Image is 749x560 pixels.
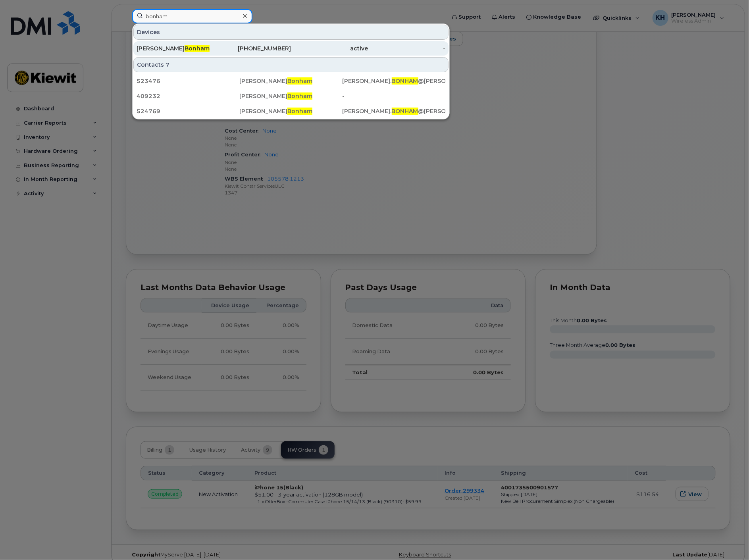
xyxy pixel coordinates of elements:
[392,77,418,85] span: BONHAM
[133,41,449,56] a: [PERSON_NAME]Bonham[PHONE_NUMBER]active-
[287,77,312,85] span: Bonham
[239,107,342,115] div: [PERSON_NAME]
[239,77,342,85] div: [PERSON_NAME]
[133,74,449,88] a: 523476[PERSON_NAME]Bonham[PERSON_NAME].BONHAM@[PERSON_NAME][DOMAIN_NAME]
[714,525,743,554] iframe: Messenger Launcher
[132,9,252,23] input: Find something...
[214,44,291,52] div: [PHONE_NUMBER]
[287,108,312,115] span: Bonham
[133,25,449,40] div: Devices
[137,107,239,115] div: 524769
[137,44,214,52] div: [PERSON_NAME]
[343,77,445,85] div: [PERSON_NAME]. @[PERSON_NAME][DOMAIN_NAME]
[133,104,449,118] a: 524769[PERSON_NAME]Bonham[PERSON_NAME].BONHAM@[PERSON_NAME][DOMAIN_NAME]
[185,45,210,52] span: Bonham
[368,44,446,52] div: -
[343,107,445,115] div: [PERSON_NAME]. @[PERSON_NAME][DOMAIN_NAME]
[239,92,342,100] div: [PERSON_NAME]
[291,44,368,52] div: active
[392,108,418,115] span: BONHAM
[343,92,445,100] div: -
[137,92,239,100] div: 409232
[133,57,449,72] div: Contacts
[287,92,312,100] span: Bonham
[137,77,239,85] div: 523476
[133,89,449,103] a: 409232[PERSON_NAME]Bonham-
[166,61,169,69] span: 7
